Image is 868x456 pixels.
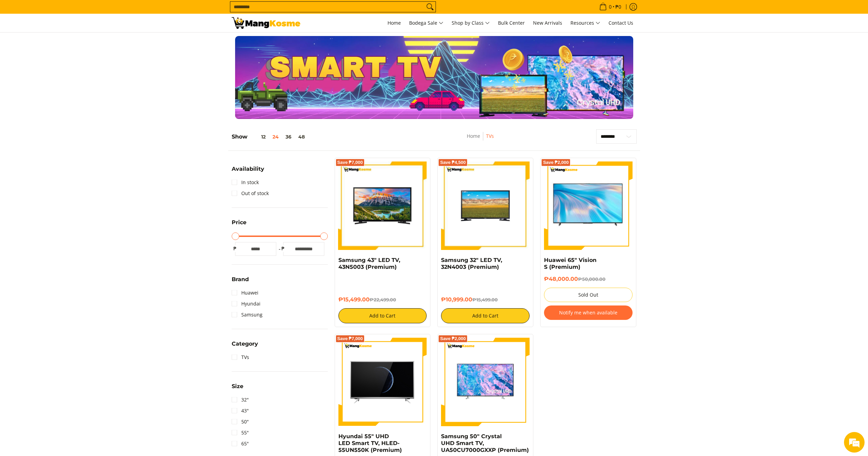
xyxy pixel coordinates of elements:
span: Save ₱7,000 [337,160,363,165]
span: Resources [570,19,600,27]
img: Samsung 50" Crystal UHD Smart TV, UA50CU7000GXXP (Premium) [441,338,530,426]
nav: Main Menu [307,14,637,32]
a: In stock [232,177,259,188]
a: Bodega Sale [406,14,447,32]
a: New Arrivals [530,14,566,32]
summary: Open [232,341,258,352]
img: huawei-s-65-inch-4k-lcd-display-tv-full-view-mang-kosme [544,165,633,246]
del: ₱15,499.00 [472,297,498,302]
summary: Open [232,384,243,394]
span: Save ₱7,000 [337,337,363,341]
span: Bodega Sale [409,19,443,27]
button: Add to Cart [441,308,530,323]
a: Out of stock [232,188,269,199]
a: 50" [232,416,249,427]
a: Samsung 50" Crystal UHD Smart TV, UA50CU7000GXXP (Premium) [441,433,529,453]
span: Contact Us [609,20,633,26]
a: Home [384,14,404,32]
button: Search [425,2,436,12]
a: 43" [232,405,249,416]
nav: Breadcrumbs [428,132,533,147]
a: Huawei [232,287,258,298]
button: Add to Cart [338,308,427,323]
a: Resources [567,14,604,32]
span: Save ₱4,500 [440,160,466,165]
a: TVs [486,133,494,139]
span: ₱ [232,245,239,252]
a: Shop by Class [448,14,493,32]
span: ₱ [280,245,287,252]
a: Samsung 43" LED TV, 43N5003 (Premium) [338,257,400,270]
a: Bulk Center [495,14,528,32]
a: Hyundai 55" UHD LED Smart TV, HLED-55UN550K (Premium) [338,433,402,453]
span: Brand [232,277,249,282]
summary: Open [232,220,246,230]
span: Category [232,341,258,347]
button: 48 [295,134,308,140]
a: 65" [232,438,249,449]
h6: ₱15,499.00 [338,296,427,303]
button: Notify me when available [544,305,633,320]
span: • [597,3,623,11]
span: Price [232,220,246,225]
summary: Open [232,277,249,287]
h6: ₱10,999.00 [441,296,530,303]
span: Availability [232,166,264,172]
a: 32" [232,394,249,405]
a: Samsung [232,309,263,320]
a: Hyundai [232,298,261,309]
span: Bulk Center [498,20,525,26]
button: 12 [247,134,269,140]
img: samsung-43-inch-led-tv-full-view- mang-kosme [338,161,427,250]
h6: ₱48,000.00 [544,276,633,283]
img: TVs - Premium Television Brands l Mang Kosme [232,17,300,29]
span: Home [387,20,401,26]
span: 0 [608,4,613,9]
a: Contact Us [605,14,637,32]
span: Save ₱2,000 [440,337,466,341]
a: Samsung 32" LED TV, 32N4003 (Premium) [441,257,502,270]
img: hyundai-ultra-hd-smart-tv-65-inch-full-view-mang-kosme [338,338,427,426]
button: 24 [269,134,282,140]
a: 55" [232,427,249,438]
h5: Show [232,133,308,140]
span: ₱0 [614,4,622,9]
del: ₱22,499.00 [370,297,396,302]
a: Home [467,133,480,139]
a: Huawei 65" Vision S (Premium) [544,257,597,270]
button: 36 [282,134,295,140]
span: Shop by Class [452,19,490,27]
summary: Open [232,166,264,177]
button: Sold Out [544,288,633,302]
span: New Arrivals [533,20,562,26]
span: Save ₱2,000 [543,160,569,165]
img: samsung-32-inch-led-tv-full-view-mang-kosme [441,161,530,250]
a: TVs [232,352,249,363]
span: Size [232,384,243,389]
del: ₱50,000.00 [578,276,605,282]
